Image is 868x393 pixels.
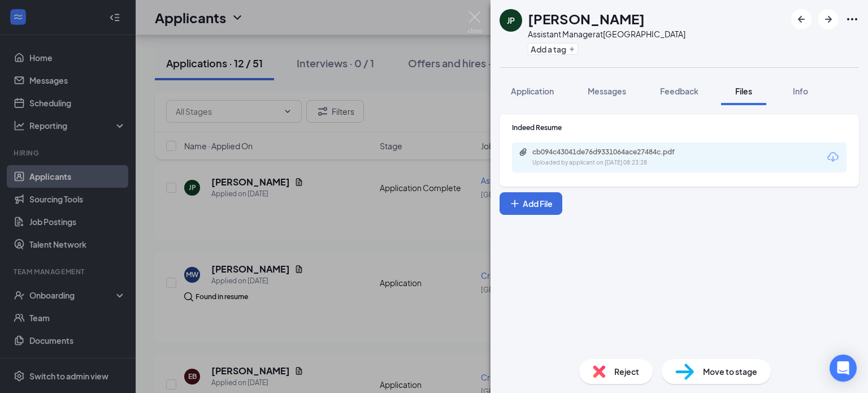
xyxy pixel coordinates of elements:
button: ArrowLeftNew [791,9,811,29]
div: Indeed Resume [512,123,847,132]
span: Move to stage [703,365,757,378]
span: Reject [614,365,639,378]
div: Open Intercom Messenger [830,355,857,382]
span: Info [793,86,808,96]
h1: [PERSON_NAME] [528,9,645,28]
div: cb094c43041de76d9331064ace27484c.pdf [532,148,691,157]
span: Files [735,86,752,96]
div: Uploaded by applicant on [DATE] 08:23:28 [532,158,702,167]
span: Application [511,86,554,96]
svg: Ellipses [845,12,859,26]
svg: Download [826,150,840,164]
div: Assistant Manager at [GEOGRAPHIC_DATA] [528,28,685,40]
span: Feedback [660,86,698,96]
svg: ArrowRight [822,12,835,26]
span: Messages [588,86,626,96]
svg: Plus [568,46,575,53]
svg: Paperclip [519,148,528,157]
svg: ArrowLeftNew [795,12,808,26]
button: PlusAdd a tag [528,43,578,55]
button: Add FilePlus [500,192,562,215]
div: JP [507,15,515,26]
svg: Plus [509,198,520,209]
button: ArrowRight [818,9,839,29]
a: Paperclipcb094c43041de76d9331064ace27484c.pdfUploaded by applicant on [DATE] 08:23:28 [519,148,702,167]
